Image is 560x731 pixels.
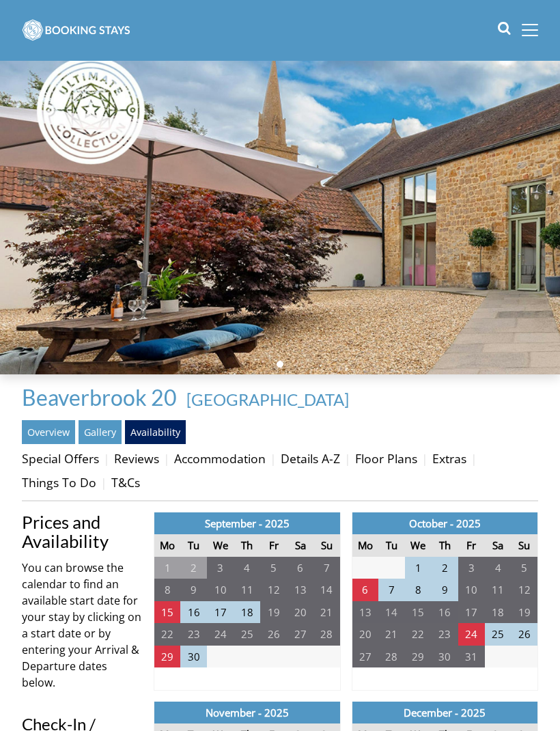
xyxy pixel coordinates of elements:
[181,389,349,409] span: -
[125,420,186,443] a: Availability
[154,512,341,535] th: September - 2025
[281,450,340,467] a: Details A-Z
[207,601,234,624] td: 17
[432,646,458,668] td: 30
[287,623,313,646] td: 27
[352,512,538,535] th: October - 2025
[154,646,181,668] td: 29
[405,623,432,646] td: 22
[287,557,313,579] td: 6
[432,579,458,601] td: 9
[154,579,181,601] td: 8
[458,579,485,601] td: 10
[458,623,485,646] td: 24
[355,450,417,467] a: Floor Plans
[180,646,207,668] td: 30
[234,623,260,646] td: 25
[378,579,405,601] td: 7
[234,557,260,579] td: 4
[485,557,512,579] td: 4
[207,557,234,579] td: 3
[287,601,313,624] td: 20
[458,534,485,557] th: Fr
[313,557,340,579] td: 7
[405,557,432,579] td: 1
[405,646,432,668] td: 29
[405,601,432,624] td: 15
[313,579,340,601] td: 14
[352,702,538,724] th: December - 2025
[512,557,538,579] td: 5
[180,579,207,601] td: 9
[180,623,207,646] td: 23
[111,474,140,491] a: T&Cs
[512,579,538,601] td: 12
[352,579,378,601] td: 6
[154,623,181,646] td: 22
[22,384,181,411] a: Beaverbrook 20
[260,601,287,624] td: 19
[432,450,466,467] a: Extras
[458,601,485,624] td: 17
[405,534,432,557] th: We
[180,557,207,579] td: 2
[432,623,458,646] td: 23
[180,534,207,557] th: Tu
[313,534,340,557] th: Su
[458,646,485,668] td: 31
[22,16,131,44] img: BookingStays
[174,450,266,467] a: Accommodation
[485,534,512,557] th: Sa
[22,560,143,691] p: You can browse the calendar to find an available start date for your stay by clicking on a start ...
[22,512,143,551] a: Prices and Availability
[512,623,538,646] td: 26
[234,534,260,557] th: Th
[432,557,458,579] td: 2
[22,384,177,411] span: Beaverbrook 20
[352,601,378,624] td: 13
[180,601,207,624] td: 16
[313,601,340,624] td: 21
[432,601,458,624] td: 16
[485,623,512,646] td: 25
[378,623,405,646] td: 21
[378,601,405,624] td: 14
[378,646,405,668] td: 28
[154,534,181,557] th: Mo
[405,579,432,601] td: 8
[512,534,538,557] th: Su
[22,420,75,443] a: Overview
[207,623,234,646] td: 24
[22,474,96,491] a: Things To Do
[352,534,378,557] th: Mo
[114,450,159,467] a: Reviews
[234,601,260,624] td: 18
[260,557,287,579] td: 5
[512,601,538,624] td: 19
[154,557,181,579] td: 1
[154,601,181,624] td: 15
[234,579,260,601] td: 11
[154,702,341,724] th: November - 2025
[432,534,458,557] th: Th
[485,579,512,601] td: 11
[79,420,122,443] a: Gallery
[485,601,512,624] td: 18
[207,534,234,557] th: We
[378,534,405,557] th: Tu
[458,557,485,579] td: 3
[260,579,287,601] td: 12
[352,623,378,646] td: 20
[207,579,234,601] td: 10
[260,623,287,646] td: 26
[352,646,378,668] td: 27
[186,389,349,409] a: [GEOGRAPHIC_DATA]
[313,623,340,646] td: 28
[287,534,313,557] th: Sa
[260,534,287,557] th: Fr
[22,450,99,467] a: Special Offers
[287,579,313,601] td: 13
